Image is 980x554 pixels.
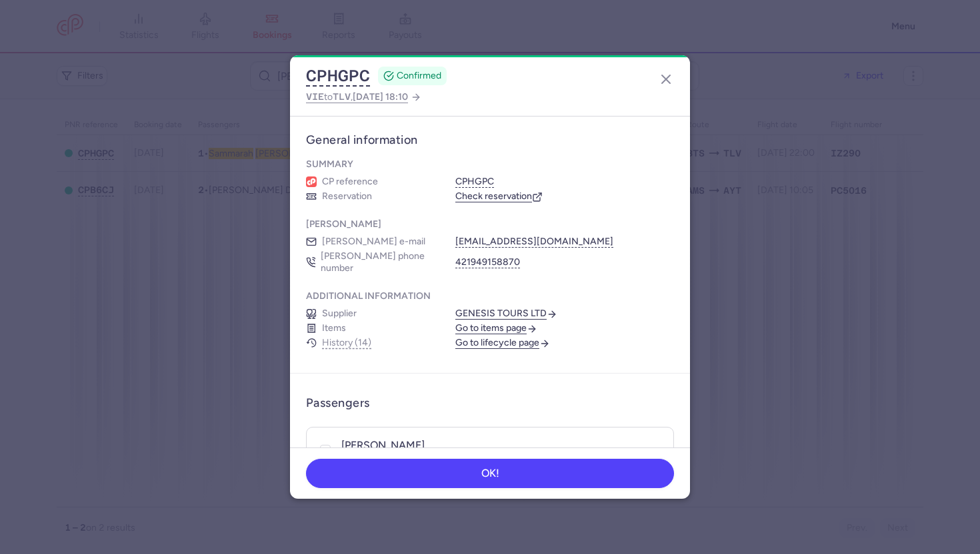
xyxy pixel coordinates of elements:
span: [PERSON_NAME] e-mail [322,236,425,248]
a: GENESIS TOURS LTD [455,308,557,320]
h4: Summary [306,158,353,170]
figure: 1L airline logo [306,176,317,187]
span: [PERSON_NAME] phone number [321,250,439,274]
button: CPHGPC [455,176,494,188]
h4: Additional information [306,290,431,302]
span: Reservation [322,190,372,202]
h4: [PERSON_NAME] [341,439,425,452]
a: Go to lifecycle page [455,337,550,349]
span: [DATE] 18:10 [353,91,408,103]
span: Supplier [322,308,357,320]
h3: General information [306,133,674,148]
button: OK! [306,459,674,488]
button: CPHGPC [306,66,370,86]
h3: Passengers [306,396,370,411]
span: Items [322,322,346,334]
a: Go to items page [455,322,537,334]
a: VIEtoTLV,[DATE] 18:10 [306,89,421,105]
span: CP reference [322,176,378,188]
span: TLV [333,91,351,102]
button: 421949158870 [455,256,520,268]
span: VIE [306,91,324,102]
button: [EMAIL_ADDRESS][DOMAIN_NAME] [455,236,613,248]
button: History (14) [322,338,371,348]
a: Check reservation [455,190,543,202]
span: CONFIRMED [397,69,441,83]
h4: [PERSON_NAME] [306,218,381,230]
span: to , [306,89,408,105]
span: OK! [481,467,499,479]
